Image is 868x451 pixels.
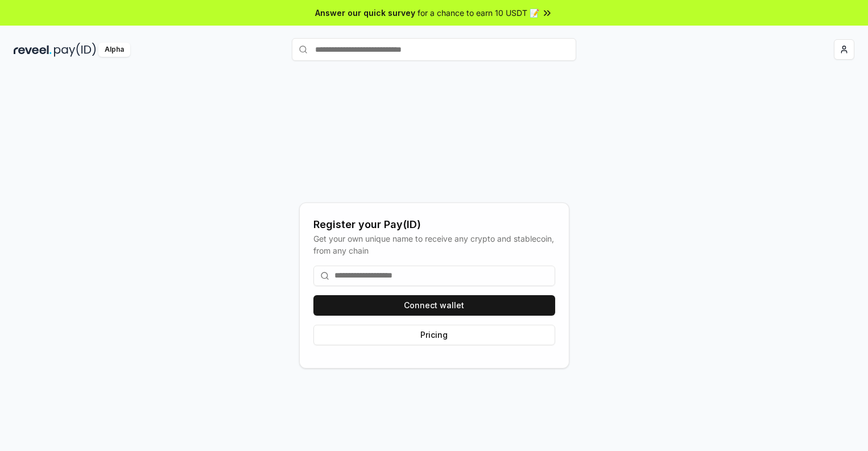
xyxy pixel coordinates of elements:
div: Alpha [98,43,130,57]
div: Get your own unique name to receive any crypto and stablecoin, from any chain [313,233,555,256]
img: pay_id [54,43,96,57]
img: reveel_dark [14,43,52,57]
span: for a chance to earn 10 USDT 📝 [418,7,539,19]
span: Answer our quick survey [315,7,415,19]
button: Connect wallet [313,295,555,316]
button: Pricing [313,325,555,345]
div: Register your Pay(ID) [313,217,555,233]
